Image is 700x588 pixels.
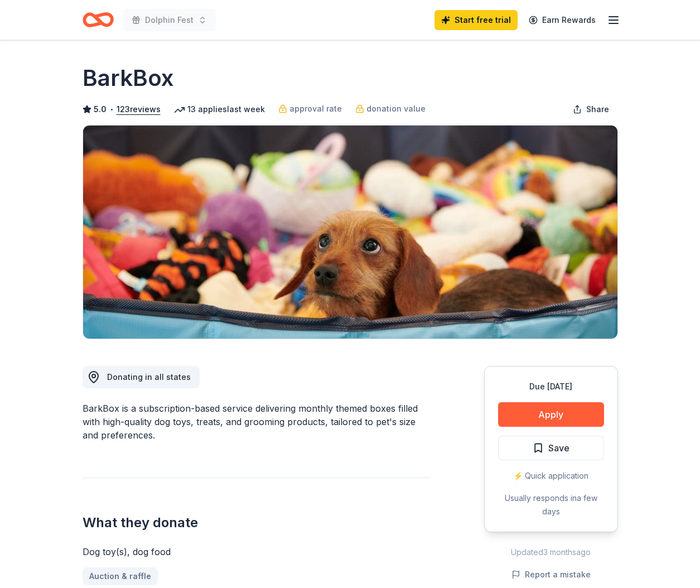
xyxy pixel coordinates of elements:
[109,105,113,114] span: •
[548,441,569,455] span: Save
[83,7,114,33] a: Home
[83,567,158,585] a: Auction & raffle
[123,9,216,31] button: Dolphin Fest
[522,10,602,30] a: Earn Rewards
[83,545,431,558] div: Dog toy(s), dog food
[498,491,604,518] div: Usually responds in a few days
[174,103,265,116] div: 13 applies last week
[564,98,618,121] button: Share
[498,380,604,393] div: Due [DATE]
[289,102,342,115] span: approval rate
[366,102,426,115] span: donation value
[355,102,426,115] a: donation value
[145,13,194,27] span: Dolphin Fest
[83,126,617,339] img: Image for BarkBox
[484,546,618,559] div: Updated 3 months ago
[94,103,107,116] span: 5.0
[498,436,604,460] button: Save
[498,469,604,483] div: ⚡️ Quick application
[278,102,342,115] a: approval rate
[435,10,518,30] a: Start free trial
[107,372,191,382] span: Donating in all states
[498,402,604,427] button: Apply
[117,103,161,116] button: 123reviews
[586,103,609,116] span: Share
[83,514,431,532] h2: What they donate
[83,62,173,94] h1: BarkBox
[83,402,431,442] div: BarkBox is a subscription-based service delivering monthly themed boxes filled with high-quality ...
[511,568,591,581] button: Report a mistake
